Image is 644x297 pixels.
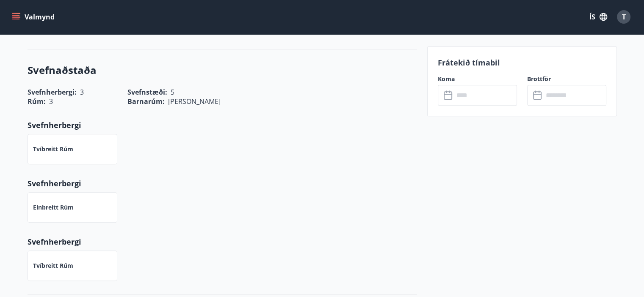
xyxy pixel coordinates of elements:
[622,12,626,22] span: T
[28,236,417,247] p: Svefnherbergi
[127,97,165,106] span: Barnarúm :
[527,75,606,83] label: Brottför
[49,97,53,106] span: 3
[28,178,417,189] p: Svefnherbergi
[585,9,612,25] button: ÍS
[28,97,46,106] span: Rúm :
[33,203,74,212] p: Einbreitt rúm
[28,120,417,131] p: Svefnherbergi
[28,63,417,77] h3: Svefnaðstaða
[33,145,73,153] p: Tvíbreitt rúm
[438,75,517,83] label: Koma
[168,97,221,106] span: [PERSON_NAME]
[438,57,606,68] p: Frátekið tímabil
[614,7,634,27] button: T
[33,262,73,270] p: Tvíbreitt rúm
[10,9,58,25] button: menu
